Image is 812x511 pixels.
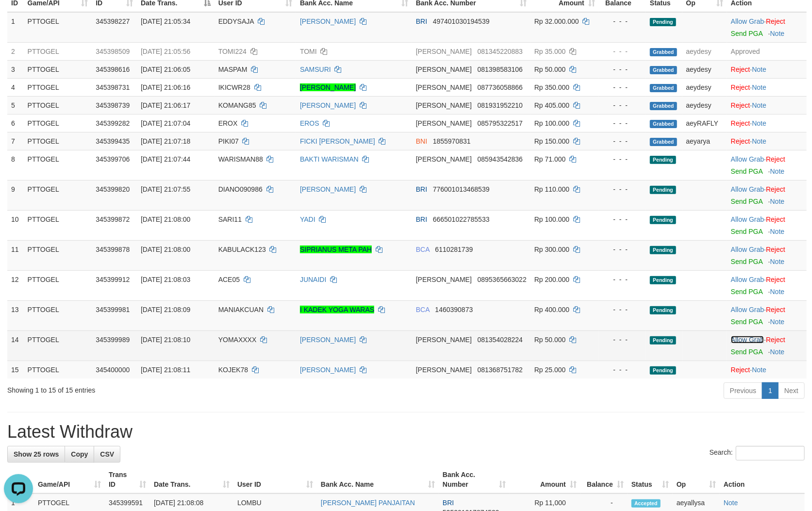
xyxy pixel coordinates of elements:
[96,101,130,109] span: 345398739
[96,17,130,25] span: 345398227
[580,466,628,494] th: Balance: activate to sort column ascending
[534,215,569,223] span: Rp 100.000
[317,466,439,494] th: Bank Acc. Name: activate to sort column ascending
[478,66,523,73] span: Copy 081398583106 to clipboard
[7,180,24,210] td: 9
[218,83,250,91] span: IKICWR28
[766,215,785,223] a: Reject
[7,270,24,300] td: 12
[534,276,569,283] span: Rp 200.000
[433,137,471,145] span: Copy 1855970831 to clipboard
[731,306,766,313] span: ·
[7,114,24,132] td: 6
[766,246,785,253] a: Reject
[96,246,130,253] span: 345399878
[727,210,807,240] td: ·
[218,366,248,374] span: KOJEK78
[416,137,427,145] span: BNI
[731,83,750,91] a: Reject
[603,118,642,128] div: - - -
[478,48,523,55] span: Copy 081345220883 to clipboard
[650,366,676,375] span: Pending
[766,17,785,25] a: Reject
[218,17,254,25] span: EDDYSAJA
[731,288,762,296] a: Send PGA
[731,215,764,223] a: Allow Grab
[731,30,762,37] a: Send PGA
[603,100,642,110] div: - - -
[24,78,92,96] td: PTTOGEL
[770,258,785,265] a: Note
[416,276,472,283] span: [PERSON_NAME]
[731,246,764,253] a: Allow Grab
[731,17,764,25] a: Allow Grab
[24,150,92,180] td: PTTOGEL
[24,330,92,361] td: PTTOGEL
[720,466,805,494] th: Action
[731,276,766,283] span: ·
[141,155,190,163] span: [DATE] 21:07:44
[34,466,105,494] th: Game/API: activate to sort column ascending
[762,382,779,399] a: 1
[727,78,807,96] td: ·
[752,101,766,109] a: Note
[24,300,92,330] td: PTTOGEL
[650,156,676,164] span: Pending
[7,381,331,395] div: Showing 1 to 15 of 15 entries
[24,12,92,43] td: PTTOGEL
[650,102,677,110] span: Grabbed
[416,185,427,193] span: BRI
[724,499,738,507] a: Note
[96,48,130,55] span: 345398509
[731,185,764,193] a: Allow Grab
[727,114,807,132] td: ·
[300,246,372,253] a: SIPRIANUS META PAH
[96,366,130,374] span: 345400000
[731,366,750,374] a: Reject
[433,17,490,25] span: Copy 497401030194539 to clipboard
[24,60,92,78] td: PTTOGEL
[218,336,257,344] span: YOMAXXXX
[218,48,247,55] span: TOMI224
[534,155,566,163] span: Rp 71.000
[534,246,569,253] span: Rp 300.000
[433,215,490,223] span: Copy 666501022785533 to clipboard
[727,12,807,43] td: ·
[218,246,266,253] span: KABULACK123
[731,198,762,205] a: Send PGA
[603,214,642,224] div: - - -
[603,335,642,345] div: - - -
[416,101,472,109] span: [PERSON_NAME]
[96,276,130,283] span: 345399912
[300,336,356,344] a: [PERSON_NAME]
[682,96,727,114] td: aeydesy
[731,246,766,253] span: ·
[300,137,375,145] a: FICKI [PERSON_NAME]
[96,137,130,145] span: 345399435
[24,180,92,210] td: PTTOGEL
[416,215,427,223] span: BRI
[141,276,190,283] span: [DATE] 21:08:03
[96,336,130,344] span: 345399989
[731,258,762,265] a: Send PGA
[218,137,239,145] span: PIKI07
[71,450,88,458] span: Copy
[24,270,92,300] td: PTTOGEL
[650,246,676,254] span: Pending
[603,305,642,314] div: - - -
[628,466,673,494] th: Status: activate to sort column ascending
[300,185,356,193] a: [PERSON_NAME]
[141,119,190,127] span: [DATE] 21:07:04
[7,240,24,270] td: 11
[416,246,430,253] span: BCA
[603,184,642,194] div: - - -
[650,84,677,92] span: Grabbed
[7,12,24,43] td: 1
[416,306,430,313] span: BCA
[731,137,750,145] a: Reject
[439,466,510,494] th: Bank Acc. Number: activate to sort column ascending
[150,466,233,494] th: Date Trans.: activate to sort column ascending
[94,446,120,462] a: CSV
[7,210,24,240] td: 10
[96,215,130,223] span: 345399872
